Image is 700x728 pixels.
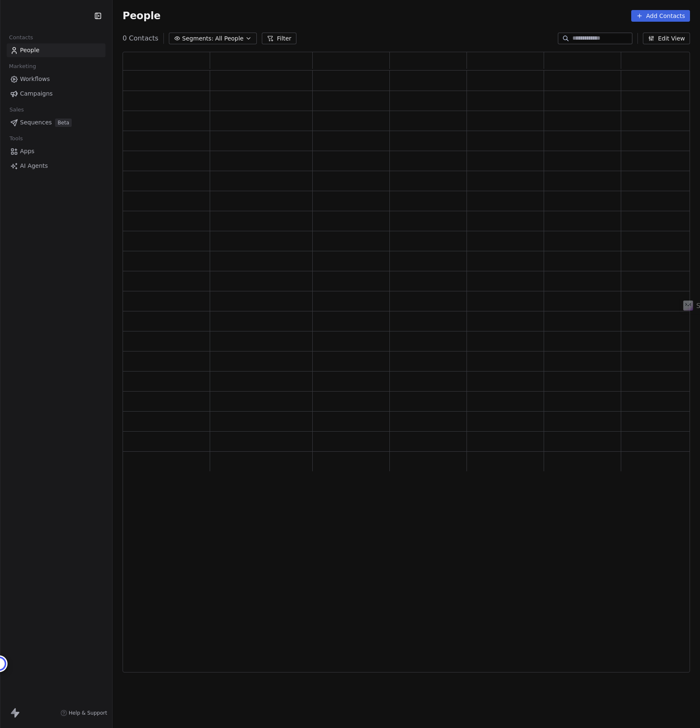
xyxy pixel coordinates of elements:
span: People [123,10,161,22]
span: Contacts [5,31,37,44]
button: Edit View [643,33,690,44]
span: Sequences [20,118,52,127]
span: Help & Support [69,710,107,716]
span: Marketing [5,60,40,73]
button: Filter [262,33,296,44]
span: AI Agents [20,162,48,170]
a: Apps [7,144,105,158]
a: Campaigns [7,87,105,101]
span: Workflows [20,75,50,83]
span: Segments: [182,34,213,43]
a: SequencesBeta [7,116,105,129]
span: Beta [55,119,72,127]
div: grid [123,71,698,673]
span: Campaigns [20,89,53,98]
span: People [20,46,40,55]
a: People [7,43,105,57]
span: Apps [20,147,35,156]
span: All People [215,34,243,43]
span: Sales [6,104,28,116]
span: 0 Contacts [123,33,158,43]
a: AI Agents [7,159,105,173]
a: Help & Support [60,710,107,716]
button: Add Contacts [631,10,690,22]
a: Workflows [7,72,105,86]
span: Tools [6,132,26,145]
